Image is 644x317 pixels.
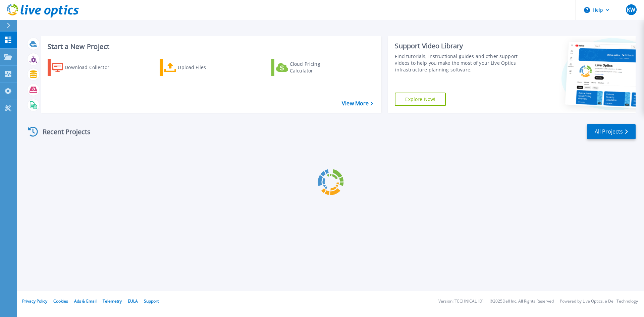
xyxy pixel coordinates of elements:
li: Version: [TECHNICAL_ID] [438,299,484,304]
span: KW [627,7,635,12]
div: Cloud Pricing Calculator [290,61,343,74]
li: © 2025 Dell Inc. All Rights Reserved [490,299,554,304]
a: Cookies [53,298,68,304]
h3: Start a New Project [48,43,373,50]
a: Privacy Policy [22,298,47,304]
a: Support [144,298,159,304]
div: Recent Projects [26,123,100,140]
div: Support Video Library [395,42,521,50]
div: Find tutorials, instructional guides and other support videos to help you make the most of your L... [395,53,521,73]
div: Upload Files [178,61,231,74]
a: Telemetry [103,298,122,304]
a: View More [342,100,373,107]
a: Explore Now! [395,93,446,106]
a: EULA [128,298,138,304]
div: Download Collector [65,61,118,74]
a: Upload Files [160,59,234,76]
a: All Projects [587,124,636,139]
li: Powered by Live Optics, a Dell Technology [560,299,638,304]
a: Cloud Pricing Calculator [271,59,346,76]
a: Ads & Email [74,298,97,304]
a: Download Collector [48,59,122,76]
